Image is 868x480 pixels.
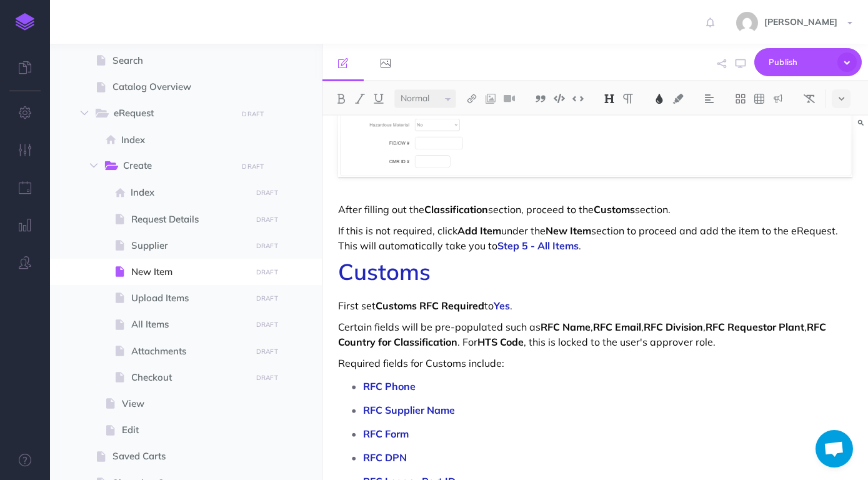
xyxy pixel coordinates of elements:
span: Catalog Overview [112,79,247,94]
span: RFC Supplier Name [363,404,455,416]
img: Inline code button [572,94,584,103]
button: DRAFT [251,344,282,359]
span: Upload Items [131,291,247,306]
span: Edit [122,422,247,437]
strong: Add Item [457,224,501,237]
img: Create table button [754,94,765,104]
span: All Items [131,317,247,332]
span: View [122,396,247,411]
span: Supplier [131,238,247,253]
img: Underline button [373,94,384,104]
button: DRAFT [251,317,282,332]
strong: RFC Requestor Plant [706,321,804,333]
strong: Customs RFC Required [376,299,484,312]
small: DRAFT [242,110,264,118]
strong: Classification [424,203,488,216]
span: Yes [494,299,510,312]
strong: HTS Code [477,336,524,348]
img: Paragraph button [622,94,634,104]
button: DRAFT [237,159,269,174]
img: Link button [466,94,477,104]
span: Saved Carts [112,449,247,464]
strong: New Item [546,224,591,237]
small: DRAFT [256,268,278,276]
button: DRAFT [251,371,282,385]
button: DRAFT [251,265,282,279]
span: Checkout [131,370,247,385]
small: DRAFT [256,347,278,356]
button: DRAFT [251,239,282,253]
img: Code block button [554,94,565,103]
small: DRAFT [256,294,278,302]
span: Search [112,53,247,68]
img: logo-mark.svg [16,13,34,31]
small: DRAFT [256,321,278,329]
img: Add image button [485,94,496,104]
a: Step 5 - All Items [497,239,579,252]
span: RFC Form [363,427,409,440]
strong: RFC Division [644,321,703,333]
span: Publish [769,52,831,72]
img: 743f3ee6f9f80ed2ad13fd650e81ed88.jpg [736,12,758,34]
button: DRAFT [237,107,269,121]
img: Blockquote button [535,94,546,104]
img: Add video button [504,94,515,104]
img: Text color button [654,94,665,104]
small: DRAFT [256,189,278,197]
span: Create [123,158,228,174]
img: Bold button [336,94,347,104]
small: DRAFT [256,242,278,250]
p: If this is not required, click under the section to proceed and add the item to the eRequest. Thi... [338,223,852,253]
button: DRAFT [251,291,282,306]
button: DRAFT [251,212,282,227]
small: DRAFT [256,216,278,224]
img: Headings dropdown button [604,94,615,104]
img: Text background color button [672,94,684,104]
button: DRAFT [251,186,282,200]
span: Attachments [131,344,247,359]
img: Clear styles button [804,94,815,104]
span: Request Details [131,212,247,227]
span: RFC Phone [363,380,416,392]
span: eRequest [114,106,228,122]
p: First set to . [338,298,852,313]
span: Index [121,132,247,147]
a: Open chat [816,430,853,467]
strong: Customs [594,203,635,216]
p: Certain fields will be pre-populated such as , , , , . For , this is locked to the user's approve... [338,319,852,349]
span: New Item [131,264,247,279]
p: After filling out the section, proceed to the section. [338,202,852,217]
img: Alignment dropdown menu button [704,94,715,104]
span: RFC DPN [363,451,407,464]
strong: RFC Email [593,321,641,333]
img: Callout dropdown menu button [772,94,784,104]
strong: RFC Name [541,321,591,333]
img: Italic button [354,94,366,104]
span: [PERSON_NAME] [758,16,844,27]
span: Customs [338,257,431,286]
small: DRAFT [242,162,264,171]
small: DRAFT [256,374,278,382]
span: Index [131,185,247,200]
p: Required fields for Customs include: [338,356,852,371]
button: Publish [754,48,862,76]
